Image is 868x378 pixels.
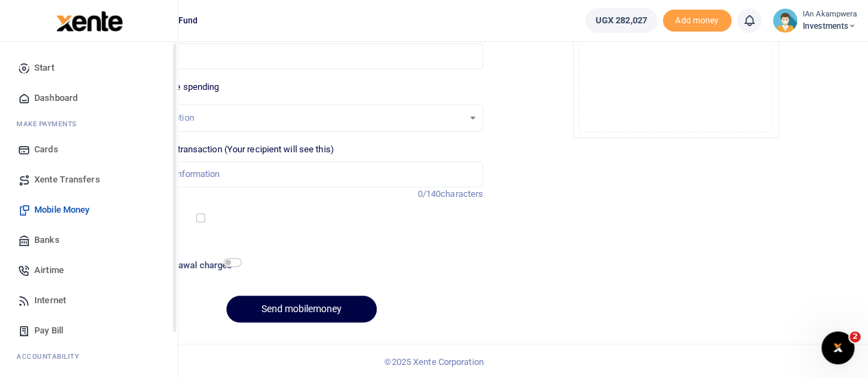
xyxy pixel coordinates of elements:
[585,8,657,33] a: UGX 282,027
[56,11,123,32] img: logo-large
[11,113,167,134] li: M
[120,43,483,69] input: UGX
[441,189,483,199] span: characters
[11,165,167,195] a: Xente Transfers
[11,195,167,225] a: Mobile Money
[23,119,77,129] span: ake Payments
[34,91,78,105] span: Dashboard
[11,346,167,367] li: Ac
[11,225,167,255] a: Banks
[803,9,857,21] small: IAn akampwera
[803,20,857,32] span: Investments
[11,255,167,285] a: Airtime
[11,316,167,346] a: Pay Bill
[580,8,663,33] li: Wallet ballance
[226,296,377,322] button: Send mobilemoney
[418,189,441,199] span: 0/140
[120,161,483,187] input: Enter extra information
[34,233,60,247] span: Banks
[596,14,647,27] span: UGX 282,027
[120,143,334,156] label: Memo for this transaction (Your recipient will see this)
[34,263,64,277] span: Airtime
[663,10,731,32] li: Toup your wallet
[663,14,731,25] a: Add money
[821,331,854,364] iframe: Intercom live chat
[11,53,167,83] a: Start
[11,134,167,165] a: Cards
[27,351,79,362] span: countability
[11,285,167,316] a: Internet
[663,10,731,32] span: Add money
[773,8,857,33] a: profile-user IAn akampwera Investments
[34,173,100,187] span: Xente Transfers
[11,83,167,113] a: Dashboard
[34,143,58,156] span: Cards
[773,8,797,33] img: profile-user
[55,15,123,25] a: logo-small logo-large logo-large
[34,203,89,217] span: Mobile Money
[130,111,463,125] div: Select an option
[34,294,66,307] span: Internet
[849,331,860,342] span: 2
[34,324,63,338] span: Pay Bill
[34,61,54,75] span: Start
